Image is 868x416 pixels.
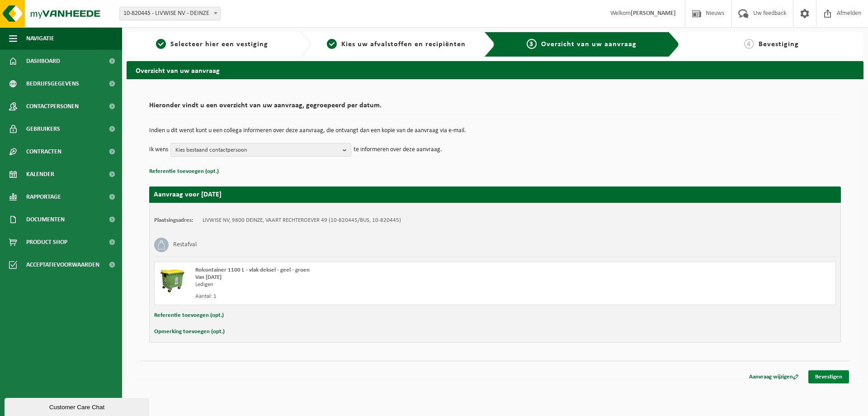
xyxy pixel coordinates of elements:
button: Kies bestaand contactpersoon [170,143,351,157]
button: Referentie toevoegen (opt.) [149,166,219,177]
span: Rolcontainer 1100 L - vlak deksel - geel - groen [195,267,310,273]
td: LIVWISE NV, 9800 DEINZE, VAART RECHTEROEVER 49 (10-820445/BUS, 10-820445) [203,217,401,224]
span: Product Shop [26,231,67,253]
span: Gebruikers [26,118,60,140]
span: 4 [744,39,754,49]
span: Kalender [26,163,54,186]
span: Documenten [26,208,65,231]
iframe: chat widget [5,396,151,416]
span: Selecteer hier een vestiging [170,41,268,48]
span: Navigatie [26,27,54,50]
p: Ik wens [149,143,168,157]
span: Contactpersonen [26,95,79,118]
a: Aanvraag wijzigen [742,370,806,383]
span: 10-820445 - LIVWISE NV - DEINZE [120,7,220,20]
span: Kies bestaand contactpersoon [175,143,339,157]
span: Rapportage [26,186,61,208]
span: Kies uw afvalstoffen en recipiënten [341,41,466,48]
span: Contracten [26,140,61,163]
span: 10-820445 - LIVWISE NV - DEINZE [119,7,221,20]
div: Ledigen [195,281,531,288]
span: Dashboard [26,50,60,72]
span: Bevestiging [759,41,799,48]
span: 2 [327,39,337,49]
button: Opmerking toevoegen (opt.) [154,326,225,338]
span: 3 [527,39,537,49]
span: 1 [156,39,166,49]
img: WB-1100-HPE-GN-50.png [159,267,186,294]
span: Overzicht van uw aanvraag [541,41,637,48]
strong: [PERSON_NAME] [631,10,676,17]
span: Acceptatievoorwaarden [26,253,99,276]
strong: Plaatsingsadres: [154,217,193,223]
h3: Restafval [173,238,197,252]
div: Aantal: 1 [195,293,531,300]
strong: Van [DATE] [195,274,222,280]
a: Bevestigen [808,370,849,383]
h2: Overzicht van uw aanvraag [127,61,863,79]
span: Bedrijfsgegevens [26,72,79,95]
a: 2Kies uw afvalstoffen en recipiënten [316,39,477,50]
p: te informeren over deze aanvraag. [354,143,442,157]
p: Indien u dit wenst kunt u een collega informeren over deze aanvraag, die ontvangt dan een kopie v... [149,128,841,134]
button: Referentie toevoegen (opt.) [154,310,224,321]
strong: Aanvraag voor [DATE] [154,191,222,198]
h2: Hieronder vindt u een overzicht van uw aanvraag, gegroepeerd per datum. [149,102,841,114]
a: 1Selecteer hier een vestiging [131,39,293,50]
